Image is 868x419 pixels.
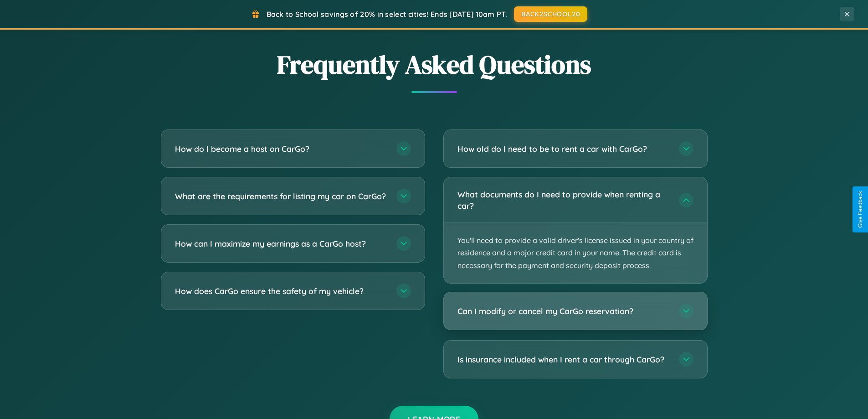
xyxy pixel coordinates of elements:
span: Back to School savings of 20% in select cities! Ends [DATE] 10am PT. [267,10,507,19]
h3: Can I modify or cancel my CarGo reservation? [457,305,670,317]
div: Give Feedback [857,191,863,228]
h3: How old do I need to be to rent a car with CarGo? [457,143,670,155]
h3: How can I maximize my earnings as a CarGo host? [175,238,387,249]
h3: How does CarGo ensure the safety of my vehicle? [175,285,387,297]
h3: What are the requirements for listing my car on CarGo? [175,191,387,202]
h2: Frequently Asked Questions [161,47,708,82]
h3: Is insurance included when I rent a car through CarGo? [457,354,670,365]
button: BACK2SCHOOL20 [514,6,587,22]
p: You'll need to provide a valid driver's license issued in your country of residence and a major c... [444,223,707,283]
h3: What documents do I need to provide when renting a car? [457,189,670,211]
h3: How do I become a host on CarGo? [175,143,387,155]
